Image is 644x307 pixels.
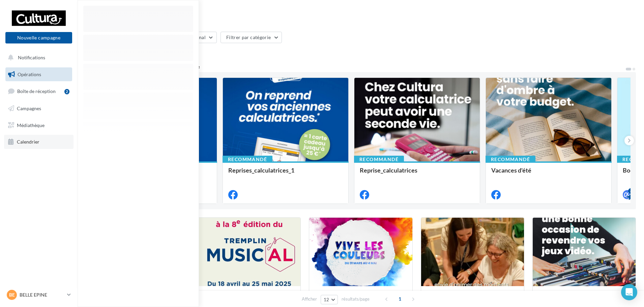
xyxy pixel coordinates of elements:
[354,156,404,163] div: Recommandé
[324,297,329,302] span: 12
[17,105,41,111] span: Campagnes
[9,291,15,298] span: BE
[321,295,338,304] button: 12
[302,296,317,302] span: Afficher
[4,84,74,98] a: Boîte de réception2
[394,294,405,304] span: 1
[486,156,535,163] div: Recommandé
[360,167,474,180] div: Reprise_calculatrices
[18,71,41,77] span: Opérations
[17,139,39,145] span: Calendrier
[4,101,74,116] a: Campagnes
[223,156,272,163] div: Recommandé
[86,11,636,21] div: Opérations marketing
[4,118,74,132] a: Médiathèque
[18,55,45,60] span: Notifications
[5,288,72,301] a: BE BELLE EPINE
[86,64,625,69] div: 5 opérations recommandées par votre enseigne
[228,167,343,180] div: Reprises_calculatrices_1
[17,88,56,94] span: Boîte de réception
[491,167,606,180] div: Vacances d'été
[221,32,282,43] button: Filtrer par catégorie
[17,122,45,128] span: Médiathèque
[64,89,69,94] div: 2
[4,51,71,65] button: Notifications
[342,296,370,302] span: résultats/page
[628,188,634,194] div: 4
[20,291,64,298] p: BELLE EPINE
[4,135,74,149] a: Calendrier
[4,67,74,82] a: Opérations
[621,284,637,300] div: Open Intercom Messenger
[5,32,72,43] button: Nouvelle campagne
